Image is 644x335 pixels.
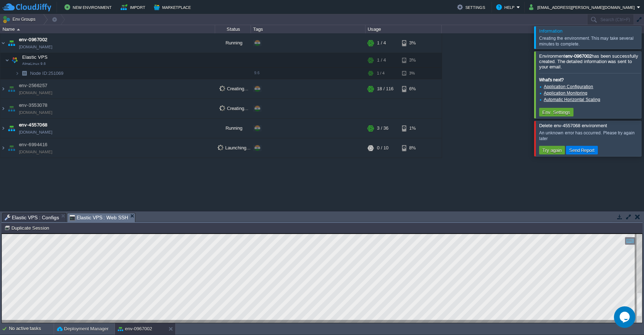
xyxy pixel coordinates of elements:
img: AMDAwAAAACH5BAEAAAAALAAAAAABAAEAAAICRAEAOw== [17,29,20,30]
div: 8% [402,138,425,158]
a: Elastic VPSAlmaLinux 9.6 [21,54,49,60]
img: AMDAwAAAACH5BAEAAAAALAAAAAABAAEAAAICRAEAOw== [0,79,6,99]
div: 3% [402,68,425,79]
a: [DOMAIN_NAME] [19,89,52,96]
div: 3 / 36 [377,119,388,138]
div: Usage [366,25,441,33]
div: 3% [402,53,425,67]
img: AMDAwAAAACH5BAEAAAAALAAAAAABAAEAAAICRAEAOw== [15,68,19,79]
a: Automatic Horizontal Scaling [544,97,600,102]
button: Settings [457,3,487,11]
img: AMDAwAAAACH5BAEAAAAALAAAAAABAAEAAAICRAEAOw== [6,99,16,118]
a: env-3553078 [19,102,48,109]
img: AMDAwAAAACH5BAEAAAAALAAAAAABAAEAAAICRAEAOw== [19,68,29,79]
img: AMDAwAAAACH5BAEAAAAALAAAAAABAAEAAAICRAEAOw== [6,119,16,138]
iframe: chat widget [614,306,637,328]
button: New Environment [64,3,114,11]
button: Deployment Manager [57,325,108,332]
div: Running [215,119,251,138]
img: CloudJiffy [3,3,51,12]
a: Application Configuration [544,84,593,89]
span: Information [539,28,562,34]
img: AMDAwAAAACH5BAEAAAAALAAAAAABAAEAAAICRAEAOw== [0,138,6,158]
span: Node ID: [30,71,48,76]
a: env-4557068 [19,121,48,129]
div: No active tasks [9,323,54,335]
span: AlmaLinux 9.6 [22,62,46,66]
span: Creating... [219,105,248,111]
span: 251069 [29,70,64,76]
button: env-0967002 [118,325,152,332]
span: Elastic VPS : Web SSH [69,213,129,222]
button: Send Report [567,147,597,153]
div: 18 / 116 [377,79,393,99]
img: AMDAwAAAACH5BAEAAAAALAAAAAABAAEAAAICRAEAOw== [0,99,6,118]
span: Creating... [219,86,248,91]
span: Elastic VPS [21,54,49,60]
div: Tags [251,25,365,33]
div: An unknown error has occurred. Please try again later [539,130,639,142]
button: Import [121,3,147,11]
div: Status [216,25,251,33]
a: Node ID:251069 [29,70,64,76]
img: AMDAwAAAACH5BAEAAAAALAAAAAABAAEAAAICRAEAOw== [6,138,16,158]
div: 0 / 10 [377,138,388,158]
button: Env. Settings [540,109,572,115]
button: [EMAIL_ADDRESS][PERSON_NAME][DOMAIN_NAME] [529,3,637,11]
a: Application Monitoring [544,91,587,96]
button: Duplicate Session [4,225,51,231]
img: AMDAwAAAACH5BAEAAAAALAAAAAABAAEAAAICRAEAOw== [6,79,16,99]
img: AMDAwAAAACH5BAEAAAAALAAAAAABAAEAAAICRAEAOw== [6,33,16,53]
b: env-0967002 [565,53,592,59]
button: Marketplace [154,3,193,11]
span: Launching... [218,145,251,150]
a: env-6994416 [19,141,48,148]
a: env-0967002 [19,36,48,43]
div: Creating the environment. This may take several minutes to complete. [539,35,639,47]
button: Try again [540,147,564,153]
div: 1 / 4 [377,33,386,53]
span: [DOMAIN_NAME] [19,109,52,116]
button: Env Groups [3,14,38,24]
div: 6% [402,79,425,99]
div: Running [215,33,251,53]
img: AMDAwAAAACH5BAEAAAAALAAAAAABAAEAAAICRAEAOw== [10,53,20,67]
a: env-2566257 [19,82,48,89]
div: 3% [402,33,425,53]
div: 1% [402,119,425,138]
span: Delete env-4557068 environment [539,123,607,128]
a: [DOMAIN_NAME] [19,148,52,155]
span: [DOMAIN_NAME] [19,43,52,51]
div: 1 / 4 [377,68,384,79]
div: 1 / 4 [377,53,386,67]
span: Environment has been successfully created. The detailed information was sent to your email. [539,53,638,70]
img: AMDAwAAAACH5BAEAAAAALAAAAAABAAEAAAICRAEAOw== [5,53,9,67]
span: 9.6 [254,71,260,75]
button: Help [496,3,517,11]
span: Elastic VPS : Configs [5,213,59,222]
img: AMDAwAAAACH5BAEAAAAALAAAAAABAAEAAAICRAEAOw== [0,33,6,53]
div: Name [1,25,215,33]
img: AMDAwAAAACH5BAEAAAAALAAAAAABAAEAAAICRAEAOw== [0,119,6,138]
a: [DOMAIN_NAME] [19,129,52,136]
b: What's next? [539,77,564,82]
